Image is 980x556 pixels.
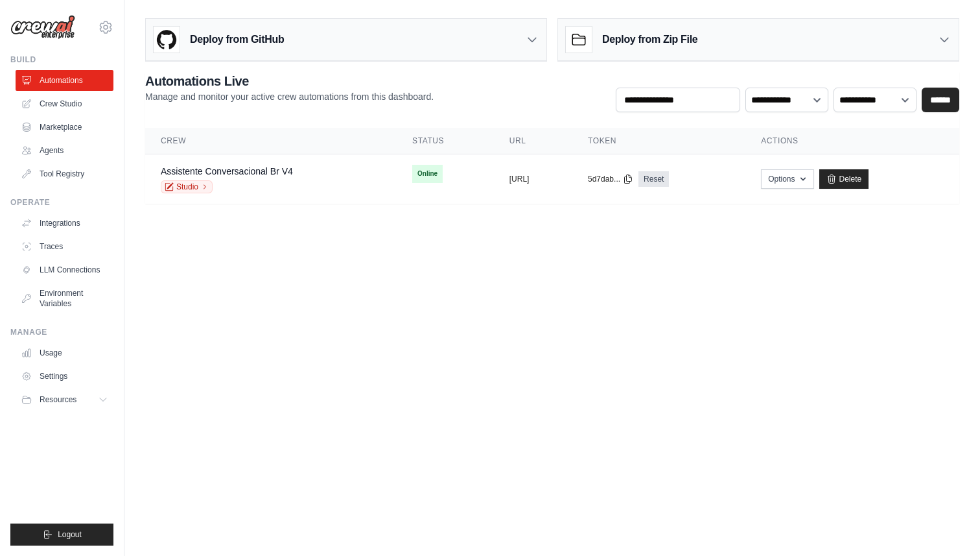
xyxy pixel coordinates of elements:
[745,128,959,154] th: Actions
[494,128,572,154] th: URL
[161,166,293,176] a: Assistente Conversacional Br V4
[572,128,745,154] th: Token
[16,117,113,138] a: Marketplace
[588,174,633,184] button: 5d7dab...
[602,32,697,47] h3: Deploy from Zip File
[16,140,113,161] a: Agents
[16,70,113,91] a: Automations
[16,389,113,410] button: Resources
[154,27,180,53] img: GitHub Logo
[16,93,113,114] a: Crew Studio
[16,213,113,234] a: Integrations
[10,197,113,208] div: Operate
[10,15,75,40] img: Logo
[638,171,669,187] a: Reset
[10,327,113,337] div: Manage
[819,169,869,189] a: Delete
[16,283,113,314] a: Environment Variables
[761,169,813,189] button: Options
[190,32,284,47] h3: Deploy from GitHub
[16,343,113,363] a: Usage
[16,236,113,257] a: Traces
[40,394,76,405] span: Resources
[16,163,113,184] a: Tool Registry
[397,128,494,154] th: Status
[16,366,113,387] a: Settings
[10,524,113,546] button: Logout
[58,529,82,540] span: Logout
[161,180,213,193] a: Studio
[145,90,434,103] p: Manage and monitor your active crew automations from this dashboard.
[145,128,397,154] th: Crew
[10,54,113,65] div: Build
[412,165,443,183] span: Online
[16,260,113,280] a: LLM Connections
[145,72,434,90] h2: Automations Live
